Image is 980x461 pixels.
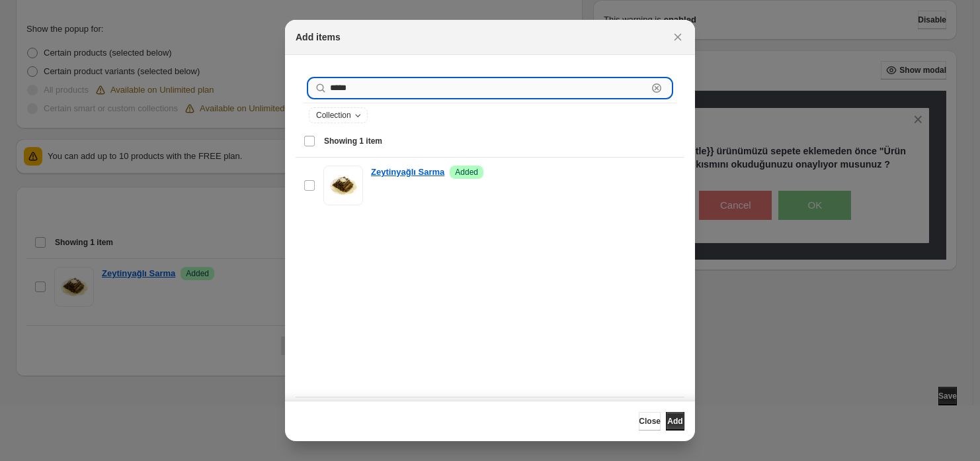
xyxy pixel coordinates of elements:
button: Close [669,28,687,46]
h2: Add items [296,30,341,44]
button: Collection [309,108,367,123]
span: Showing 1 item [324,136,382,146]
button: Clear [650,81,663,95]
span: Added [455,167,478,178]
span: Collection [316,110,351,121]
a: Zeytinyağlı Sarma [371,166,444,179]
span: Add [667,416,682,427]
button: Close [639,412,661,431]
button: Add [666,412,684,431]
span: Close [639,416,661,427]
